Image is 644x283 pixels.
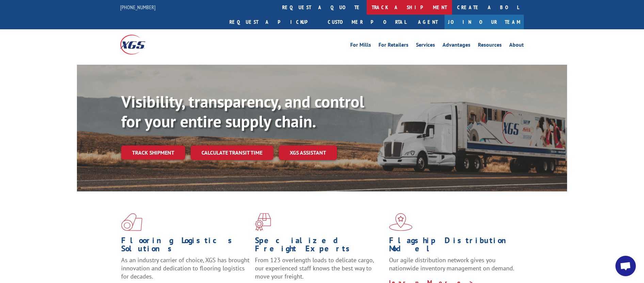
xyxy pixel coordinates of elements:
a: Track shipment [121,145,185,160]
a: XGS ASSISTANT [279,145,337,160]
a: For Mills [350,42,371,50]
span: Our agile distribution network gives you nationwide inventory management on demand. [389,256,514,272]
div: Open chat [615,256,636,276]
span: As an industry carrier of choice, XGS has brought innovation and dedication to flooring logistics... [121,256,249,280]
a: Services [416,42,435,50]
img: xgs-icon-flagship-distribution-model-red [389,213,413,231]
h1: Flooring Logistics Solutions [121,236,250,256]
b: Visibility, transparency, and control for your entire supply chain. [121,91,364,132]
a: Resources [478,42,502,50]
a: Request a pickup [224,15,323,29]
a: About [509,42,524,50]
a: Calculate transit time [191,145,273,160]
a: For Retailers [379,42,408,50]
a: Advantages [442,42,470,50]
img: xgs-icon-focused-on-flooring-red [255,213,271,231]
a: Agent [411,15,445,29]
a: [PHONE_NUMBER] [120,4,156,11]
h1: Flagship Distribution Model [389,236,518,256]
img: xgs-icon-total-supply-chain-intelligence-red [121,213,142,231]
h1: Specialized Freight Experts [255,236,384,256]
a: Customer Portal [323,15,411,29]
a: Join Our Team [445,15,524,29]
